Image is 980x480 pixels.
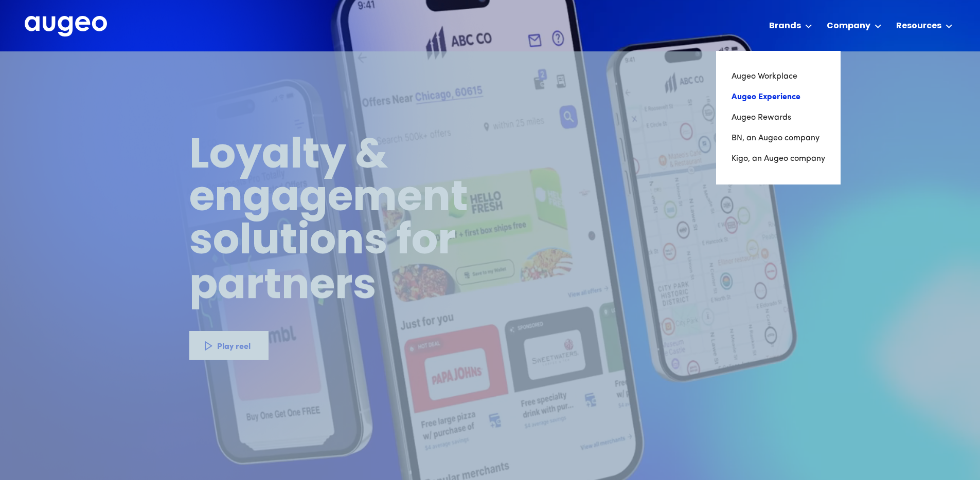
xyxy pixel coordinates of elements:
[896,20,941,32] div: Resources
[25,16,107,38] a: home
[25,16,107,37] img: Augeo's full logo in white.
[732,87,825,107] a: Augeo Experience
[769,20,801,32] div: Brands
[732,128,825,149] a: BN, an Augeo company
[732,107,825,128] a: Augeo Rewards
[827,20,870,32] div: Company
[732,66,825,87] a: Augeo Workplace
[716,51,841,184] nav: Brands
[732,149,825,169] a: Kigo, an Augeo company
